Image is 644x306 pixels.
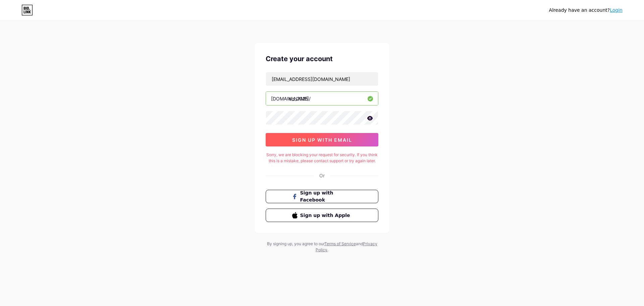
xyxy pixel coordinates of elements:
[266,209,378,222] button: Sign up with Apple
[610,7,623,13] a: Login
[324,241,356,246] a: Terms of Service
[300,212,352,219] span: Sign up with Apple
[266,72,378,86] input: Email
[266,133,378,146] button: sign up with email
[292,137,352,143] span: sign up with email
[319,172,325,179] div: Or
[300,189,352,204] span: Sign up with Facebook
[266,152,378,164] div: Sorry, we are blocking your request for security. If you think this is a mistake, please contact ...
[265,241,379,253] div: By signing up, you agree to our and .
[266,54,378,64] div: Create your account
[271,95,311,102] div: [DOMAIN_NAME]/
[266,190,378,203] button: Sign up with Facebook
[266,92,378,105] input: username
[549,7,623,14] div: Already have an account?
